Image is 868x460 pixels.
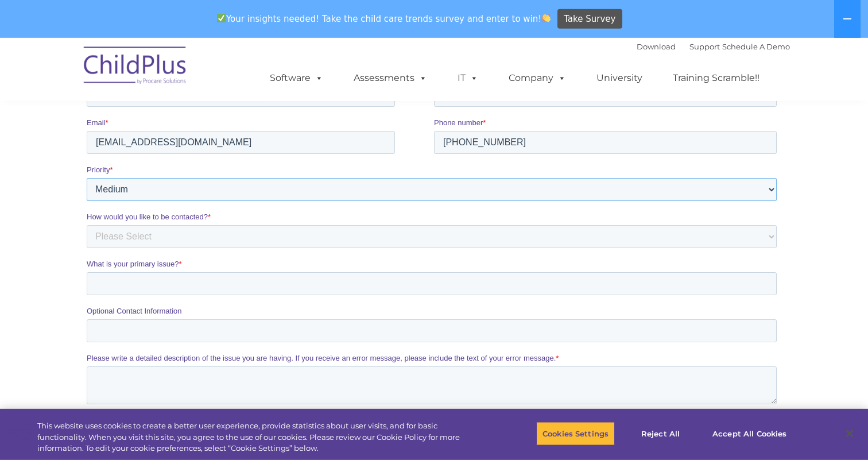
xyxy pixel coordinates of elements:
a: Schedule A Demo [722,42,790,51]
a: Support [689,42,720,51]
a: IT [446,67,490,90]
button: Close [837,421,862,446]
a: Training Scramble!! [661,67,771,90]
a: Company [497,67,578,90]
a: Assessments [342,67,439,90]
a: University [585,67,654,90]
span: Take Survey [564,9,615,29]
img: 👏 [542,14,551,22]
div: This website uses cookies to create a better user experience, provide statistics about user visit... [37,420,478,454]
a: Software [258,67,335,90]
button: Cookies Settings [536,422,615,446]
a: Take Survey [557,9,622,29]
span: Your insights needed! Take the child care trends survey and enter to win! [212,7,556,30]
a: Download [637,42,676,51]
span: Last name [347,67,382,75]
img: ✅ [217,14,226,22]
font: | [637,42,790,51]
button: Reject All [625,422,696,446]
img: ChildPlus by Procare Solutions [78,38,193,96]
span: Phone number [347,114,396,122]
button: Accept All Cookies [706,422,793,446]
